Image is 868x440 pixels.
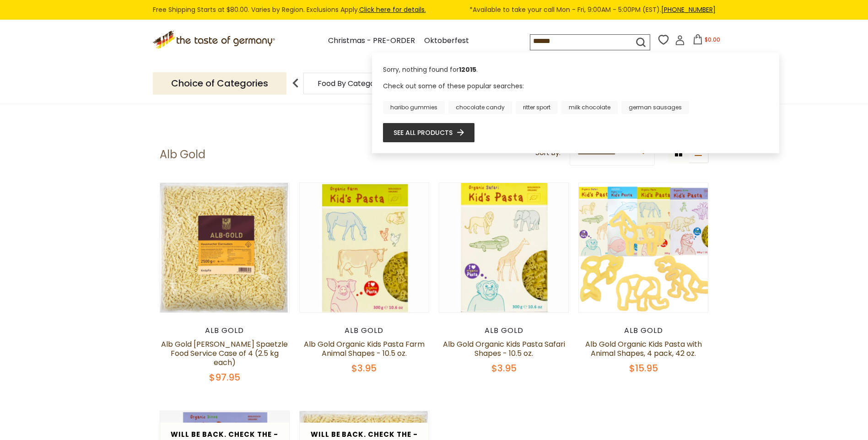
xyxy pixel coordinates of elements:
[459,65,476,74] b: 12015
[383,65,768,81] div: Sorry, nothing found for .
[661,5,716,14] a: [PHONE_NUMBER]
[535,147,561,159] label: Sort By:
[359,5,426,14] a: Click here for details.
[383,81,768,113] div: Check out some of these popular searches:
[578,326,709,335] div: Alb Gold
[516,101,558,114] a: ritter sport
[286,74,305,92] img: previous arrow
[687,34,726,48] button: $0.00
[318,80,382,87] a: Food By Category
[469,5,716,15] span: *Available to take your call Mon - Fri, 9:00AM - 5:00PM (EST).
[585,339,702,359] a: Alb Gold Organic Kids Pasta with Animal Shapes, 4 pack, 42 oz.
[300,183,429,312] img: Alb
[439,183,569,312] img: Alb
[705,36,720,43] span: $0.00
[328,35,415,47] a: Christmas - PRE-ORDER
[372,53,779,153] div: Instant Search Results
[383,101,445,114] a: haribo gummies
[161,339,288,368] a: Alb Gold [PERSON_NAME] Spaetzle Food Service Case of 4 (2.5 kg each)
[443,339,565,359] a: Alb Gold Organic Kids Pasta Safari Shapes - 10.5 oz.
[160,183,290,312] img: Alb
[629,362,658,375] span: $15.95
[491,362,517,375] span: $3.95
[439,326,569,335] div: Alb Gold
[424,35,469,47] a: Oktoberfest
[394,128,464,138] a: See all products
[299,326,430,335] div: Alb Gold
[621,101,689,114] a: german sausages
[209,371,240,384] span: $97.95
[160,326,290,335] div: Alb Gold
[160,148,205,161] h1: Alb Gold
[561,101,618,114] a: milk chocolate
[448,101,512,114] a: chocolate candy
[153,5,716,15] div: Free Shipping Starts at $80.00. Varies by Region. Exclusions Apply.
[304,339,425,359] a: Alb Gold Organic Kids Pasta Farm Animal Shapes - 10.5 oz.
[153,72,286,95] p: Choice of Categories
[351,362,377,375] span: $3.95
[579,183,708,312] img: Alb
